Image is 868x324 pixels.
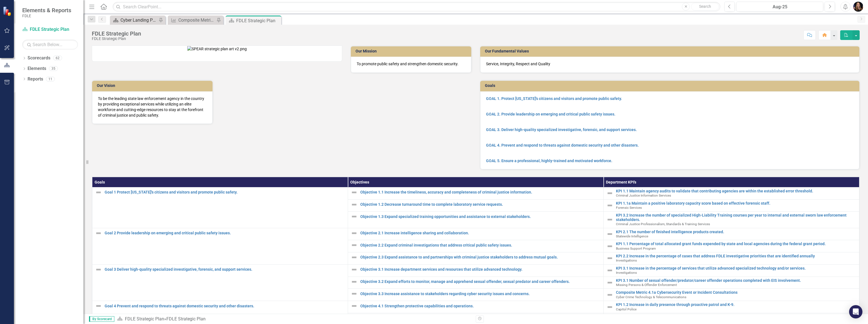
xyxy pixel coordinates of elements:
a: Objective 4.1 Strengthen protective capabilities and operations. [360,304,601,308]
div: Cyber Landing Page [120,17,157,24]
span: Statewide Intelligence [616,234,648,238]
a: Objective 2.2 Expand criminal investigations that address critical public safety issues. [360,243,601,247]
a: Scorecards [28,55,50,61]
img: SPEAR strategic plan art v2.png [187,46,247,52]
img: Not Defined [351,230,357,237]
span: Cyber Crime Technology & Telecommunications [616,295,686,299]
a: FDLE Strategic Plan [125,316,164,322]
div: FDLE Strategic Plan [166,316,206,322]
h3: Our Mission [356,49,468,53]
div: Composite Metric 4.2a Number of devices analyzed [178,17,215,24]
img: Not Defined [351,303,357,309]
a: Composite Metric 4.2a Number of devices analyzed [169,17,215,24]
a: GOAL 3. Deliver high-quality specialized investigative, forensic, and support services. [486,127,637,132]
span: Criminal Justice Information Services [616,194,671,197]
a: Objective 1.3 Expand specialized training opportunities and assistance to external stakeholders. [360,215,601,219]
a: KPI 1.2 Increase in daily presence through proactive patrol and K-9. [616,303,856,307]
p: To be the leading state law enforcement agency in the country by providing exceptional services w... [98,96,207,118]
a: Objective 3.3 Increase assistance to stakeholders regarding cyber security issues and concerns. [360,292,601,296]
a: Goal 2 Provide leadership on emerging and critical public safety issues. [105,231,345,235]
span: Investigations [616,271,637,275]
p: To promote public safety and strengthen domestic security. [357,61,465,67]
a: GOAL 5. Ensure a professional, highly-trained and motivated workforce. [486,159,612,163]
h3: Goals [485,84,857,88]
a: Composite Metric 4.1a Cybersecurity Event or Incident Consultations [616,290,856,295]
span: Capitol Police [616,307,637,311]
span: Investigations [616,258,637,262]
button: Search [691,3,719,11]
img: Not Defined [606,292,613,298]
button: Aug-25 [736,2,823,12]
a: Goal 3 Deliver high-quality specialized investigative, forensic, and support services. [105,267,345,272]
a: FDLE Strategic Plan [22,26,78,33]
span: Criminal Justice Professionalism, Standards & Training Services [616,222,710,226]
div: 11 [46,77,55,81]
a: Goal 1 Protect [US_STATE]'s citizens and visitors and promote public safety. [105,190,345,194]
a: KPI 3.1 Number of sexual offender/predator/career offender operations completed with EIS involvem... [616,278,856,283]
a: KPI 3.1 Increase in the percentage of services that utilize advanced specialized technology and/o... [616,266,856,270]
div: 35 [49,66,58,71]
td: Double-Click to Edit Right Click for Context Menu [604,289,859,301]
img: Not Defined [606,190,613,197]
a: Objective 2.3 Expand assistance to and partnerships with criminal justice stakeholders to address... [360,255,601,259]
h3: Our Vision [97,84,210,88]
span: By Scorecard [89,316,114,322]
img: Not Defined [95,230,102,237]
img: Not Defined [606,216,613,223]
div: » [117,316,472,322]
img: Not Defined [351,201,357,208]
h3: Our Fundamental Values [485,49,857,53]
a: KPI 2.1 The number of finished intelligence products created. [616,230,856,234]
img: Not Defined [351,290,357,297]
input: Search Below... [22,40,78,49]
a: Reports [28,76,43,82]
img: Not Defined [606,279,613,286]
small: FDLE [22,14,71,18]
a: Cyber Landing Page [111,17,157,24]
div: Aug-25 [738,4,821,10]
a: Objective 1.2 Decrease turnaround time to complete laboratory service requests. [360,202,601,207]
img: Not Defined [351,213,357,220]
a: Objective 1.1 Increase the timeliness, accuracy and completeness of criminal justice information. [360,190,601,194]
strong: GOAL 2. Provide leadership on emerging and critical public safety issues. [486,112,615,116]
a: KPI 1.1a Maintain a positive laboratory capacity score based on effective forensic staff. [616,201,856,205]
span: Forensic Services [616,206,642,210]
a: KPI 1.1 Percentage of total allocated grant funds expended by state and local agencies during the... [616,242,856,246]
a: Objective 3.2 Expand efforts to monitor, manage and apprehend sexual offender, sexual predator an... [360,280,601,284]
img: Not Defined [606,202,613,209]
img: Not Defined [95,266,102,273]
img: Molly Akin [853,2,863,12]
span: Missing Persons & Offender Enforcement [616,283,677,287]
img: Not Defined [606,243,613,250]
input: Search ClearPoint... [113,2,720,12]
a: KPI 1.1 Maintain agency audits to validate that contributing agencies are within the established ... [616,189,856,193]
div: FDLE Strategic Plan [92,31,141,37]
img: Not Defined [95,303,102,309]
a: Elements [28,66,46,72]
img: Not Defined [351,242,357,248]
span: Business Support Program [616,247,656,250]
p: Service, Integrity, Respect and Quality [486,61,854,67]
img: Not Defined [351,266,357,273]
img: Not Defined [606,255,613,262]
a: GOAL 1. Protect [US_STATE]'s citizens and visitors and promote public safety. [486,96,622,101]
a: Goal 4 Prevent and respond to threats against domestic security and other disasters. [105,304,345,308]
img: Not Defined [351,278,357,285]
span: Search [699,4,711,9]
span: Elements & Reports [22,7,71,14]
a: KPI 3.2 Increase the number of specialized High-Liability Training courses per year to internal a... [616,213,856,222]
div: Open Intercom Messenger [849,305,862,318]
img: Not Defined [606,267,613,274]
div: FDLE Strategic Plan [236,17,280,24]
a: Objective 3.1 Increase department services and resources that utilize advanced technology. [360,267,601,272]
img: Not Defined [606,231,613,237]
a: Objective 2.1 Increase intelligence sharing and collaboration. [360,231,601,235]
div: 62 [53,56,62,61]
img: Not Defined [351,254,357,261]
div: FDLE Strategic Plan [92,37,141,41]
a: GOAL 4. Prevent and respond to threats against domestic security and other disasters. [486,143,639,147]
img: Not Defined [351,189,357,196]
img: Not Defined [606,304,613,310]
img: ClearPoint Strategy [3,6,13,16]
